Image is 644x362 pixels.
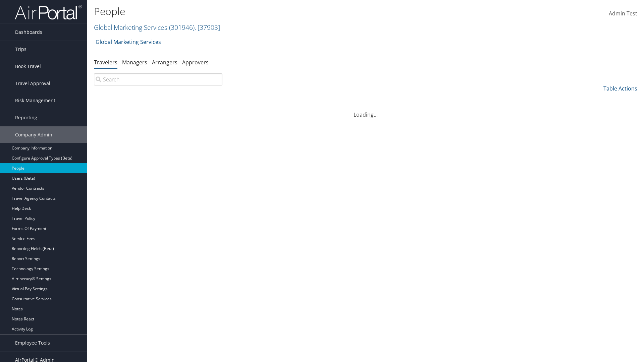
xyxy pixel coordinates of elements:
span: Company Admin [15,126,52,143]
span: Reporting [15,109,37,126]
a: Travelers [94,59,117,66]
span: Risk Management [15,92,55,109]
h1: People [94,4,456,18]
a: Global Marketing Services [96,35,161,49]
a: Table Actions [603,85,637,92]
span: Employee Tools [15,335,50,351]
a: Managers [122,59,147,66]
span: Book Travel [15,58,41,75]
a: Approvers [182,59,209,66]
input: Search [94,73,222,85]
a: Arrangers [152,59,177,66]
div: Loading... [94,103,637,119]
span: ( 301946 ) [169,23,195,32]
span: Travel Approval [15,75,50,92]
span: , [ 37903 ] [195,23,220,32]
span: Admin Test [609,10,637,17]
span: Trips [15,41,26,58]
span: Dashboards [15,24,42,41]
img: airportal-logo.png [15,4,82,20]
a: Global Marketing Services [94,23,220,32]
a: Admin Test [609,3,637,24]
